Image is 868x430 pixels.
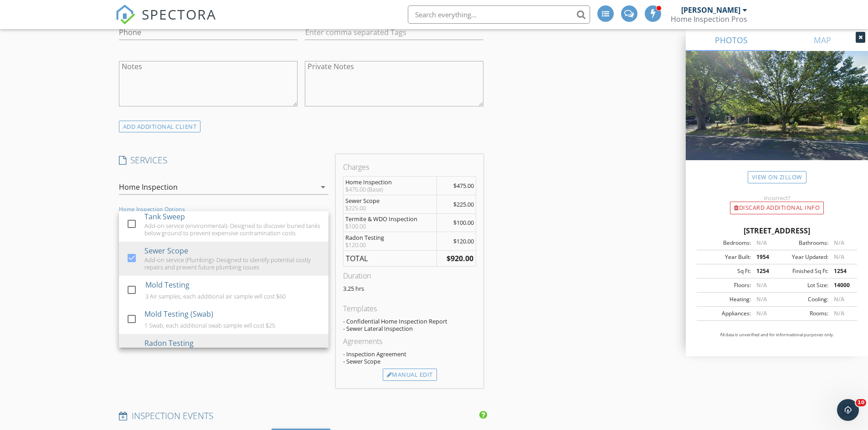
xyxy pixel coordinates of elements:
div: Bedrooms: [699,239,751,247]
span: 10 [856,399,866,406]
h4: SERVICES [119,154,329,166]
a: View on Zillow [748,171,806,183]
div: Rooms: [777,309,828,318]
div: - Inspection Agreement [343,350,476,358]
div: Discard Additional info [730,202,824,214]
strong: $920.00 [447,253,473,263]
h4: INSPECTION EVENTS [119,410,484,422]
span: N/A [834,309,844,317]
a: SPECTORA [115,12,216,31]
div: [PERSON_NAME] [681,5,740,15]
div: 1254 [751,267,777,275]
span: N/A [834,295,844,303]
div: Charges [343,162,476,172]
div: Year Updated: [777,253,828,261]
span: $100.00 [453,218,474,227]
div: Home Inspection [119,183,178,191]
a: PHOTOS [686,29,777,51]
span: $225.00 [453,200,474,208]
i: arrow_drop_down [318,182,329,192]
div: Appliances: [699,309,751,318]
div: $225.00 [345,204,435,212]
div: $120.00 [345,241,435,248]
span: N/A [756,239,767,247]
div: Mold Testing [145,279,189,290]
input: Search everything... [408,5,590,24]
div: Mold Testing (Swab) [144,309,213,319]
a: MAP [777,29,868,51]
div: Tank Sweep [144,211,185,222]
div: Incorrect? [686,194,868,202]
div: Cooling: [777,295,828,304]
div: Finished Sq Ft: [777,267,828,275]
iframe: Intercom live chat [837,399,859,421]
div: 3 Air samples, each additional air sample will cost $60 [145,293,285,300]
div: Radon Testing [144,338,194,349]
div: Add-on service (Plumbing)- Designed to identify potential costly repairs and prevent future plumb... [144,256,321,271]
div: - Sewer Lateral Inspection [343,325,476,332]
div: Manual Edit [383,369,437,381]
div: Sewer Scope [345,197,435,204]
div: $100.00 [345,223,435,230]
div: Floors: [699,281,751,289]
div: Duration [343,270,476,281]
div: $475.00 (Base) [345,186,435,193]
div: Radon Testing [345,234,435,241]
span: N/A [834,239,844,247]
span: SPECTORA [142,5,216,24]
div: Sq Ft: [699,267,751,275]
div: ADD ADDITIONAL client [119,121,201,133]
span: N/A [834,253,844,261]
div: Lot Size: [777,281,828,289]
span: $120.00 [453,237,474,245]
td: TOTAL [343,250,437,266]
div: Home Inspection Pros [671,15,747,24]
span: N/A [756,281,767,289]
p: 3.25 hrs [343,285,476,292]
span: N/A [756,309,767,317]
div: Heating: [699,295,751,304]
span: N/A [756,295,767,303]
div: - Confidential Home Inspection Report [343,318,476,325]
img: The Best Home Inspection Software - Spectora [115,5,135,25]
div: 1254 [828,267,854,275]
span: $475.00 [453,182,474,190]
p: All data is unverified and for informational purposes only. [697,332,857,338]
div: 1954 [751,253,777,261]
div: Bathrooms: [777,239,828,247]
div: Templates [343,303,476,314]
div: Agreements [343,336,476,347]
img: streetview [686,51,868,182]
div: Home Inspection [345,178,435,186]
div: 14000 [828,281,854,289]
div: Year Built: [699,253,751,261]
div: Termite & WDO Inspection [345,215,435,223]
div: Sewer Scope [144,245,188,256]
div: - Sewer Scope [343,358,476,365]
div: 1 Swab, each additional swab sample will cost $25 [144,322,275,329]
div: [STREET_ADDRESS] [697,225,857,236]
div: Add-on service (environmental)- Designed to discover buried tanks below ground to prevent expensi... [144,222,321,237]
